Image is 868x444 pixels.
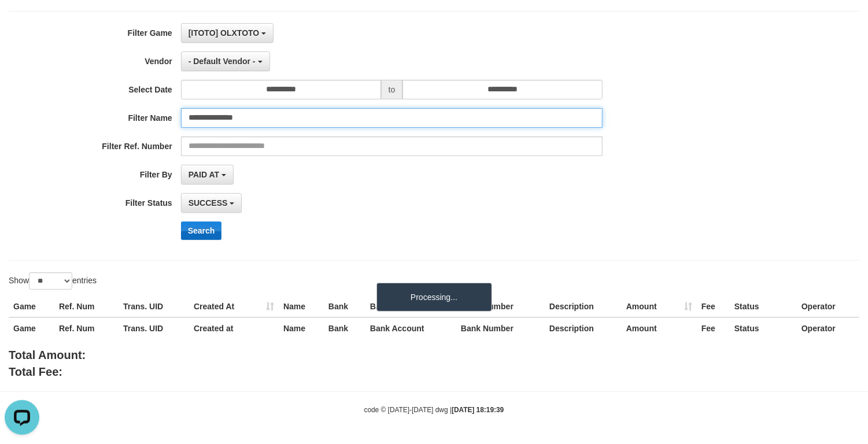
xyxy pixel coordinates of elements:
[381,80,403,99] span: to
[364,406,504,414] small: code © [DATE]-[DATE] dwg |
[189,198,228,208] span: SUCCESS
[181,165,234,184] button: PAID AT
[9,349,86,361] b: Total Amount:
[730,317,797,339] th: Status
[119,296,189,317] th: Trans. UID
[189,317,279,339] th: Created at
[181,23,274,43] button: [ITOTO] OLXTOTO
[365,317,456,339] th: Bank Account
[456,317,545,339] th: Bank Number
[9,272,97,290] label: Show entries
[545,296,622,317] th: Description
[54,317,119,339] th: Ref. Num
[279,317,324,339] th: Name
[54,296,119,317] th: Ref. Num
[697,317,730,339] th: Fee
[730,296,797,317] th: Status
[365,296,456,317] th: Bank Account
[622,296,697,317] th: Amount
[545,317,622,339] th: Description
[189,57,256,66] span: - Default Vendor -
[9,317,54,339] th: Game
[697,296,730,317] th: Fee
[456,296,545,317] th: Bank Number
[324,317,365,339] th: Bank
[189,296,279,317] th: Created At
[189,170,219,179] span: PAID AT
[797,317,859,339] th: Operator
[29,272,72,290] select: Showentries
[5,5,39,39] button: Open LiveChat chat widget
[181,193,242,213] button: SUCCESS
[279,296,324,317] th: Name
[119,317,189,339] th: Trans. UID
[797,296,859,317] th: Operator
[9,296,54,317] th: Game
[181,51,270,71] button: - Default Vendor -
[622,317,697,339] th: Amount
[181,221,222,240] button: Search
[376,283,492,312] div: Processing...
[189,28,260,38] span: [ITOTO] OLXTOTO
[324,296,365,317] th: Bank
[9,365,62,378] b: Total Fee:
[452,406,504,414] strong: [DATE] 18:19:39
